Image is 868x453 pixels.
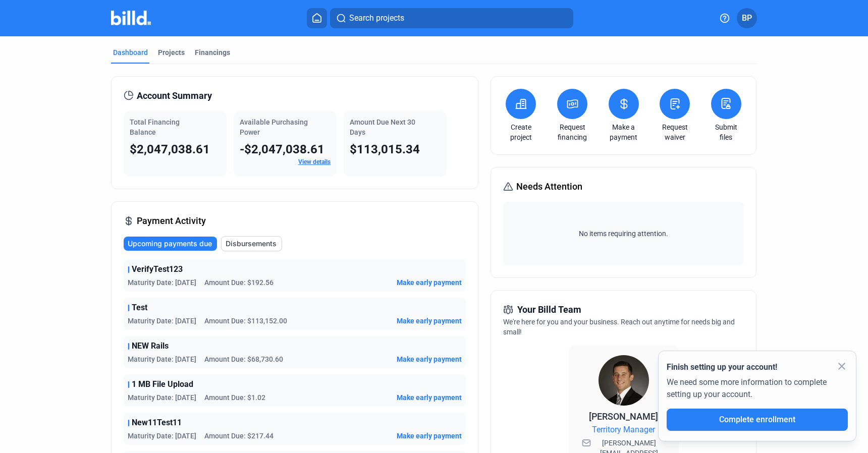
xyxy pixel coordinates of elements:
span: Payment Activity [137,214,206,228]
a: Create project [503,122,538,142]
span: Upcoming payments due [128,239,212,249]
img: Territory Manager [599,355,649,406]
a: Submit files [709,122,744,142]
span: Test [132,302,147,314]
div: Financings [195,47,230,58]
span: Amount Due: $113,152.00 [204,316,287,326]
button: Make early payment [397,392,462,403]
div: We need some more information to complete setting up your account. [667,373,848,409]
span: 1 MB File Upload [132,378,193,390]
button: Make early payment [397,431,462,441]
span: Needs Attention [516,180,582,194]
span: VerifyTest123 [132,263,183,275]
span: $113,015.34 [350,142,420,156]
span: We're here for you and your business. Reach out anytime for needs big and small! [503,318,735,336]
div: Finish setting up your account! [667,361,848,373]
span: Maturity Date: [DATE] [128,431,196,441]
span: Maturity Date: [DATE] [128,277,196,288]
span: NEW Rails [132,340,169,352]
span: BP [742,12,752,24]
span: Total Financing Balance [130,118,180,136]
a: Request waiver [657,122,692,142]
mat-icon: close [836,360,848,372]
span: Complete enrollment [719,415,795,424]
img: Billd Company Logo [111,11,151,25]
span: Amount Due: $217.44 [204,431,274,441]
span: Amount Due: $68,730.60 [204,354,283,364]
span: New11Test11 [132,417,182,429]
span: Amount Due Next 30 Days [350,118,415,136]
span: -$2,047,038.61 [240,142,324,156]
span: Maturity Date: [DATE] [128,392,196,403]
span: Territory Manager [592,424,655,436]
span: Maturity Date: [DATE] [128,354,196,364]
button: Search projects [330,8,573,28]
span: $2,047,038.61 [130,142,210,156]
span: [PERSON_NAME] [589,411,658,422]
span: Account Summary [137,89,212,103]
span: Search projects [349,12,404,24]
button: Make early payment [397,354,462,364]
a: Request financing [555,122,590,142]
span: No items requiring attention. [507,229,739,239]
button: Disbursements [221,236,282,251]
div: Dashboard [113,47,148,58]
button: Complete enrollment [667,409,848,431]
span: Maturity Date: [DATE] [128,316,196,326]
span: Amount Due: $192.56 [204,277,274,288]
span: Disbursements [226,239,277,249]
button: Upcoming payments due [124,237,217,251]
div: Projects [158,47,185,58]
a: View details [298,158,331,165]
button: BP [737,8,757,28]
button: Make early payment [397,316,462,326]
span: Available Purchasing Power [240,118,308,136]
a: Make a payment [606,122,641,142]
button: Make early payment [397,277,462,288]
span: Amount Due: $1.02 [204,392,265,403]
span: Your Billd Team [517,303,581,317]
